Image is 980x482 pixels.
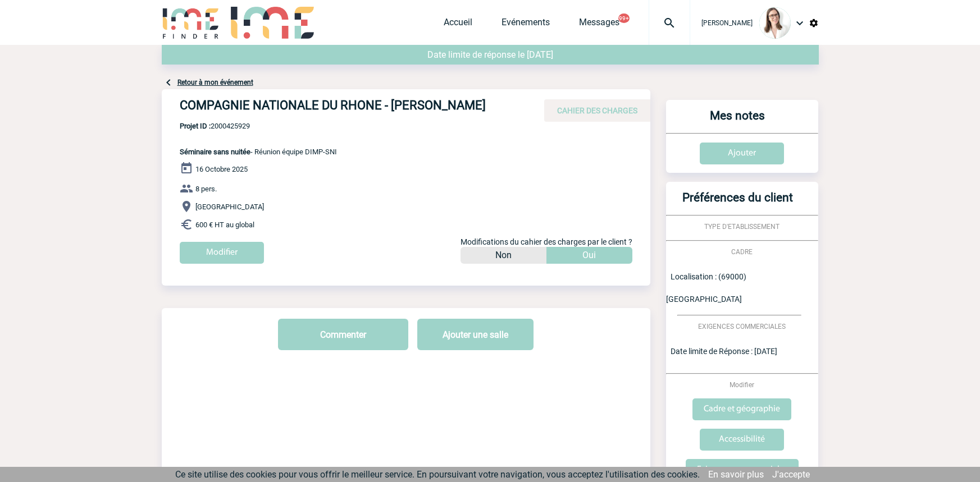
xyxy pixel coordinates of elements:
[180,242,264,264] input: Modifier
[671,347,777,356] span: Date limite de Réponse : [DATE]
[730,381,754,389] span: Modifier
[495,247,512,264] p: Non
[177,79,253,86] a: Retour à mon événement
[692,398,791,420] input: Cadre et géographie
[444,17,472,33] a: Accueil
[162,7,220,39] img: IME-Finder
[704,223,780,231] span: TYPE D'ETABLISSEMENT
[582,247,596,264] p: Oui
[579,17,619,33] a: Messages
[427,49,553,60] span: Date limite de réponse le [DATE]
[731,248,753,256] span: CADRE
[700,429,784,451] input: Accessibilité
[180,148,337,156] span: - Réunion équipe DIMP-SNI
[686,459,799,481] input: Exigences commerciales
[502,17,550,33] a: Evénements
[180,122,211,130] b: Projet ID :
[417,319,534,350] button: Ajouter une salle
[180,148,250,156] span: Séminaire sans nuitée
[698,323,786,330] span: EXIGENCES COMMERCIALES
[759,7,791,39] img: 122719-0.jpg
[666,272,746,304] span: Localisation : (69000) [GEOGRAPHIC_DATA]
[180,98,517,117] h4: COMPAGNIE NATIONALE DU RHONE - [PERSON_NAME]
[461,237,632,246] span: Modifications du cahier des charges par le client ?
[618,13,630,23] button: 99+
[175,469,700,480] span: Ce site utilise des cookies pour vous offrir le meilleur service. En poursuivant votre navigation...
[195,203,264,211] span: [GEOGRAPHIC_DATA]
[278,319,408,350] button: Commenter
[708,469,764,480] a: En savoir plus
[701,19,753,27] span: [PERSON_NAME]
[671,109,805,133] h3: Mes notes
[671,191,805,215] h3: Préférences du client
[195,165,248,173] span: 16 Octobre 2025
[772,469,810,480] a: J'accepte
[195,221,254,229] span: 600 € HT au global
[557,106,637,115] span: CAHIER DES CHARGES
[700,143,784,164] input: Ajouter
[195,185,217,193] span: 8 pers.
[180,122,337,130] span: 2000425929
